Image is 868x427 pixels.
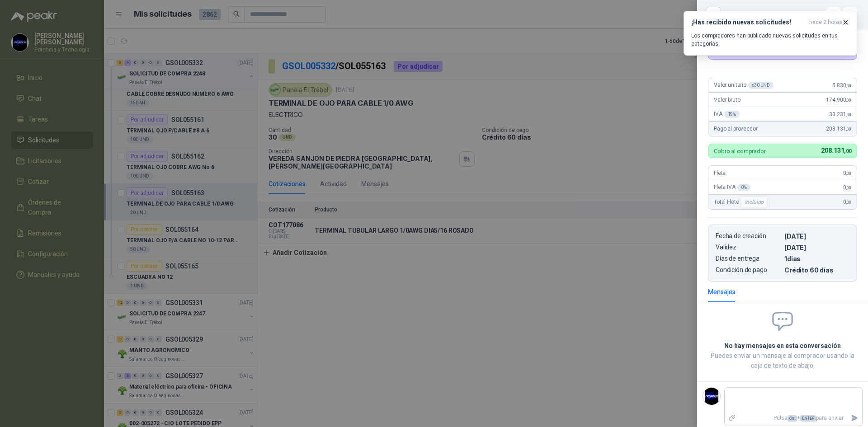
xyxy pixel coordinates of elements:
[846,171,851,176] span: ,00
[703,388,720,405] img: Company Logo
[784,232,849,240] p: [DATE]
[846,185,851,190] span: ,00
[708,9,719,20] button: Close
[809,19,842,26] span: hace 2 horas
[714,82,774,89] span: Valor unitario
[737,184,750,191] div: 0 %
[784,255,849,263] p: 1 dias
[846,127,851,131] span: ,00
[740,410,848,426] p: Pulsa + para enviar
[708,351,857,371] p: Puedes enviar un mensaje al comprador usando la caja de texto de abajo.
[843,184,851,191] span: 0
[714,111,740,118] span: IVA
[714,148,766,154] p: Cobro al comprador
[708,341,857,351] h2: No hay mensajes en esta conversación
[716,266,781,274] p: Condición de pago
[788,415,797,422] span: Ctrl
[843,199,851,205] span: 0
[826,97,851,103] span: 174.900
[832,82,851,89] span: 5.830
[844,148,851,154] span: ,00
[714,197,769,207] span: Total Flete
[843,170,851,176] span: 0
[714,184,750,191] span: Flete IVA
[846,200,851,205] span: ,00
[748,82,774,89] div: x 30 UND
[708,287,736,297] div: Mensajes
[724,111,740,118] div: 19 %
[726,7,857,22] div: COT177086
[847,410,862,426] button: Enviar
[691,32,849,48] p: Los compradores han publicado nuevas solicitudes en tus categorías.
[725,410,740,426] label: Adjuntar archivos
[716,232,781,240] p: Fecha de creación
[784,266,849,274] p: Crédito 60 días
[714,97,740,103] span: Valor bruto
[714,126,758,132] span: Pago al proveedor
[714,170,726,176] span: Flete
[684,11,857,56] button: ¡Has recibido nuevas solicitudes!hace 2 horas Los compradores han publicado nuevas solicitudes en...
[800,415,816,422] span: ENTER
[784,244,849,251] p: [DATE]
[821,147,851,154] span: 208.131
[829,111,851,117] span: 33.231
[846,112,851,117] span: ,00
[846,83,851,88] span: ,00
[741,197,768,207] div: Incluido
[716,244,781,251] p: Validez
[826,126,851,132] span: 208.131
[846,98,851,103] span: ,00
[716,255,781,263] p: Días de entrega
[691,19,806,26] h3: ¡Has recibido nuevas solicitudes!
